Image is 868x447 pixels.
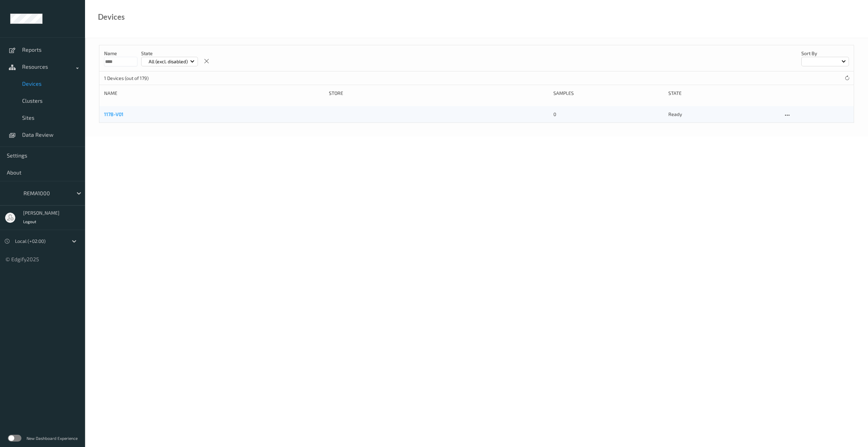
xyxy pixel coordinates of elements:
div: State [668,90,778,97]
p: State [141,50,198,57]
p: 1 Devices (out of 179) [104,75,155,82]
div: Store [329,90,549,97]
p: ready [668,111,778,118]
div: 0 [553,111,663,118]
div: Name [104,90,324,97]
a: 1178-V01 [104,111,123,117]
div: Devices [98,14,125,20]
p: Name [104,50,137,57]
div: Samples [553,90,663,97]
p: Sort by [801,50,849,57]
p: All (excl. disabled) [146,58,190,65]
